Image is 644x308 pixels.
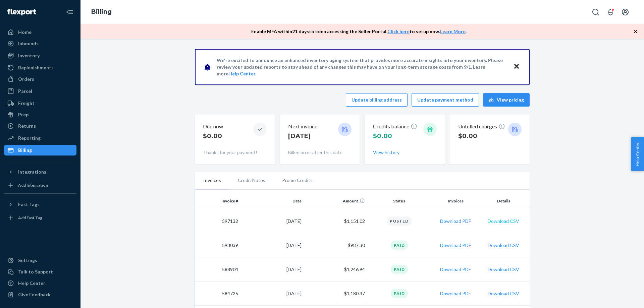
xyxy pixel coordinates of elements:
[18,64,54,71] div: Replenishments
[4,98,76,109] a: Freight
[18,291,51,298] div: Give Feedback
[368,193,431,209] th: Status
[440,218,471,225] button: Download PDF
[4,109,76,120] a: Prep
[387,28,410,34] a: Click here
[4,86,76,97] a: Parcel
[4,74,76,84] a: Orders
[387,217,412,226] div: Posted
[4,199,76,210] button: Fast Tags
[488,290,519,297] button: Download CSV
[18,40,39,47] div: Inbounds
[203,149,267,156] p: Thanks for your payment!
[512,62,521,72] button: Close
[18,52,40,59] div: Inventory
[4,62,76,73] a: Replenishments
[195,233,241,257] td: 593039
[346,93,408,107] button: Update billing address
[241,282,304,306] td: [DATE]
[4,255,76,266] a: Settings
[304,209,368,233] td: $1,151.02
[488,218,519,225] button: Download CSV
[203,123,223,130] p: Due now
[203,132,223,140] p: $0.00
[18,29,32,36] div: Home
[18,88,32,95] div: Parcel
[195,193,241,209] th: Invoice #
[458,132,505,140] p: $0.00
[288,132,317,140] p: [DATE]
[589,5,602,19] button: Open Search Box
[18,135,41,141] div: Reporting
[412,93,479,107] button: Update payment method
[217,57,507,77] p: We're excited to announce an enhanced inventory aging system that provides more accurate insights...
[241,257,304,282] td: [DATE]
[304,233,368,257] td: $987.30
[18,100,35,107] div: Freight
[241,233,304,257] td: [DATE]
[63,5,76,19] button: Close Navigation
[4,27,76,38] a: Home
[431,193,480,209] th: Invoices
[86,2,117,22] ol: breadcrumbs
[4,180,76,191] a: Add Integration
[391,265,408,274] div: Paid
[4,38,76,49] a: Inbounds
[7,9,36,15] img: Flexport logo
[480,193,530,209] th: Details
[304,257,368,282] td: $1,246.94
[391,241,408,250] div: Paid
[288,123,317,130] p: Next invoice
[604,5,617,19] button: Open notifications
[18,182,48,188] div: Add Integration
[4,212,76,223] a: Add Fast Tag
[241,193,304,209] th: Date
[373,149,399,156] button: View history
[488,242,519,249] button: Download CSV
[440,290,471,297] button: Download PDF
[483,93,530,107] button: View pricing
[440,266,471,273] button: Download PDF
[91,8,112,15] a: Billing
[440,28,466,34] a: Learn More
[195,282,241,306] td: 584725
[18,280,45,287] div: Help Center
[304,193,368,209] th: Amount
[458,123,505,130] p: Unbilled charges
[195,209,241,233] td: 597132
[18,257,37,264] div: Settings
[18,268,53,275] div: Talk to Support
[4,133,76,143] a: Reporting
[18,169,46,175] div: Integrations
[195,257,241,282] td: 588904
[229,172,274,189] li: Credit Notes
[4,145,76,156] a: Billing
[18,123,36,129] div: Returns
[195,172,229,189] li: Invoices
[373,123,417,130] p: Credits balance
[228,71,255,76] a: Help Center
[18,111,29,118] div: Prep
[4,289,76,300] button: Give Feedback
[4,50,76,61] a: Inventory
[4,167,76,177] button: Integrations
[4,266,76,277] a: Talk to Support
[4,278,76,289] a: Help Center
[18,201,40,208] div: Fast Tags
[488,266,519,273] button: Download CSV
[391,289,408,298] div: Paid
[304,282,368,306] td: $1,180.37
[440,242,471,249] button: Download PDF
[631,137,644,171] button: Help Center
[18,76,34,82] div: Orders
[274,172,321,189] li: Promo Credits
[18,147,32,153] div: Billing
[241,209,304,233] td: [DATE]
[4,121,76,131] a: Returns
[18,215,42,221] div: Add Fast Tag
[251,28,467,35] p: Enable MFA within 21 days to keep accessing the Seller Portal. to setup now. .
[288,149,352,156] p: Billed on or after this date
[619,5,632,19] button: Open account menu
[373,132,392,140] span: $0.00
